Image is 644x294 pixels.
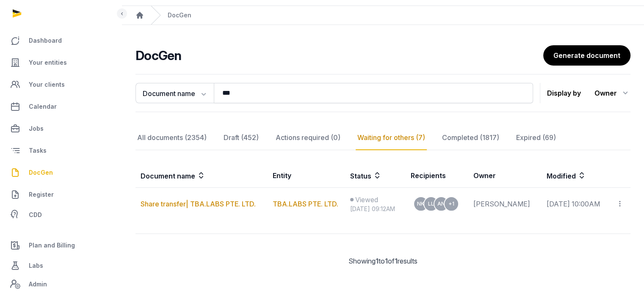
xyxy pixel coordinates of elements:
[7,118,115,139] a: Jobs
[356,126,427,150] div: Waiting for others (7)
[542,164,630,188] th: Modified
[7,206,115,223] a: CDD
[222,126,260,150] div: Draft (452)
[417,201,424,206] span: NK
[168,11,191,19] div: DocGen
[385,257,388,265] span: 1
[29,240,75,250] span: Plan and Billing
[135,256,630,266] div: Showing to of results
[29,168,53,178] span: DocGen
[141,200,256,208] a: Share transfer| TBA.LABS PTE. LTD.
[273,200,338,208] a: TBA.LABS PTE. LTD.
[29,261,43,271] span: Labs
[448,201,454,206] span: +1
[7,184,115,205] a: Register
[29,279,47,289] span: Admin
[350,205,400,213] div: [DATE] 09:12AM
[122,6,644,25] nav: Breadcrumb
[468,188,542,220] td: [PERSON_NAME]
[7,235,115,256] a: Plan and Billing
[29,80,65,90] span: Your clients
[542,188,611,220] td: [DATE] 10:00AM
[428,201,434,206] span: LL
[437,201,445,206] span: AN
[135,83,214,103] button: Document name
[594,86,630,100] div: Owner
[468,164,542,188] th: Owner
[376,257,379,265] span: 1
[395,257,398,265] span: 1
[440,126,501,150] div: Completed (1817)
[29,210,42,220] span: CDD
[7,30,115,51] a: Dashboard
[7,96,115,117] a: Calendar
[7,52,115,73] a: Your entities
[7,140,115,161] a: Tasks
[406,164,469,188] th: Recipients
[135,164,268,188] th: Document name
[345,164,405,188] th: Status
[514,126,558,150] div: Expired (69)
[268,164,345,188] th: Entity
[29,124,44,134] span: Jobs
[29,102,57,112] span: Calendar
[355,195,378,205] span: Viewed
[29,190,54,200] span: Register
[29,36,62,46] span: Dashboard
[29,146,47,156] span: Tasks
[274,126,342,150] div: Actions required (0)
[135,126,630,150] nav: Tabs
[7,162,115,183] a: DocGen
[543,45,630,66] a: Generate document
[547,86,581,100] p: Display by
[135,126,208,150] div: All documents (2354)
[7,276,115,293] a: Admin
[135,48,543,63] h2: DocGen
[7,256,115,276] a: Labs
[29,58,67,68] span: Your entities
[7,74,115,95] a: Your clients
